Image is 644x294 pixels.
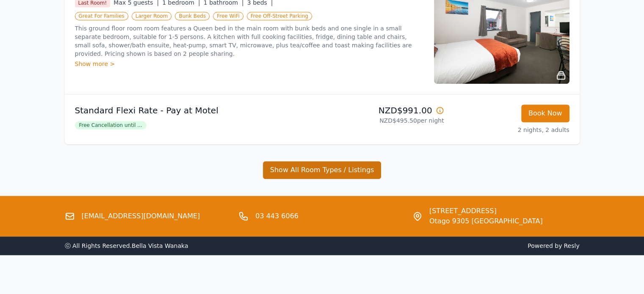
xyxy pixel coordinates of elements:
[326,116,444,125] p: NZD$495.50 per night
[263,161,381,179] button: Show All Room Types / Listings
[75,12,128,20] span: Great For Families
[451,126,569,134] p: 2 nights, 2 adults
[247,12,312,20] span: Free Off-Street Parking
[429,216,543,226] span: Otago 9305 [GEOGRAPHIC_DATA]
[75,121,146,129] span: Free Cancellation until ...
[75,104,319,116] p: Standard Flexi Rate - Pay at Motel
[521,104,569,122] button: Book Now
[175,12,210,20] span: Bunk Beds
[326,104,444,116] p: NZD$991.00
[213,12,243,20] span: Free WiFi
[132,12,172,20] span: Larger Room
[429,206,543,216] span: [STREET_ADDRESS]
[255,211,299,221] a: 03 443 6066
[75,24,424,58] p: This ground floor room room features a Queen bed in the main room with bunk beds and one single i...
[326,242,580,250] span: Powered by
[564,242,579,249] a: Resly
[75,60,424,68] div: Show more >
[65,242,188,249] span: ⓒ All Rights Reserved. Bella Vista Wanaka
[82,211,200,221] a: [EMAIL_ADDRESS][DOMAIN_NAME]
